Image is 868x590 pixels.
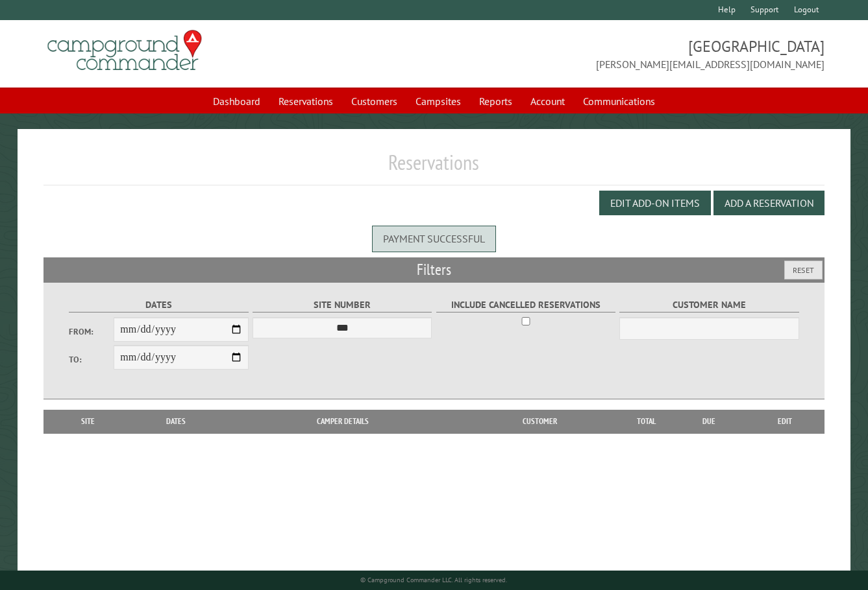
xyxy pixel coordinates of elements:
[436,298,615,313] label: Include Cancelled Reservations
[713,191,825,215] button: Add a Reservation
[784,261,823,279] button: Reset
[471,89,520,113] a: Reports
[253,298,432,313] label: Site Number
[523,89,573,113] a: Account
[43,257,825,282] h2: Filters
[408,89,469,113] a: Campsites
[226,410,459,433] th: Camper Details
[69,298,248,313] label: Dates
[599,191,711,215] button: Edit Add-on Items
[360,576,507,584] small: © Campground Commander LLC. All rights reserved.
[43,25,206,76] img: Campground Commander
[205,89,268,113] a: Dashboard
[43,150,825,185] h1: Reservations
[672,410,745,433] th: Due
[50,410,126,433] th: Site
[69,353,114,366] label: To:
[434,36,825,72] span: [GEOGRAPHIC_DATA] [PERSON_NAME][EMAIL_ADDRESS][DOMAIN_NAME]
[620,410,672,433] th: Total
[619,298,799,313] label: Customer Name
[69,325,114,338] label: From:
[126,410,226,433] th: Dates
[746,410,825,433] th: Edit
[372,226,496,252] div: Payment successful
[271,89,341,113] a: Reservations
[343,89,405,113] a: Customers
[575,89,663,113] a: Communications
[459,410,620,433] th: Customer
